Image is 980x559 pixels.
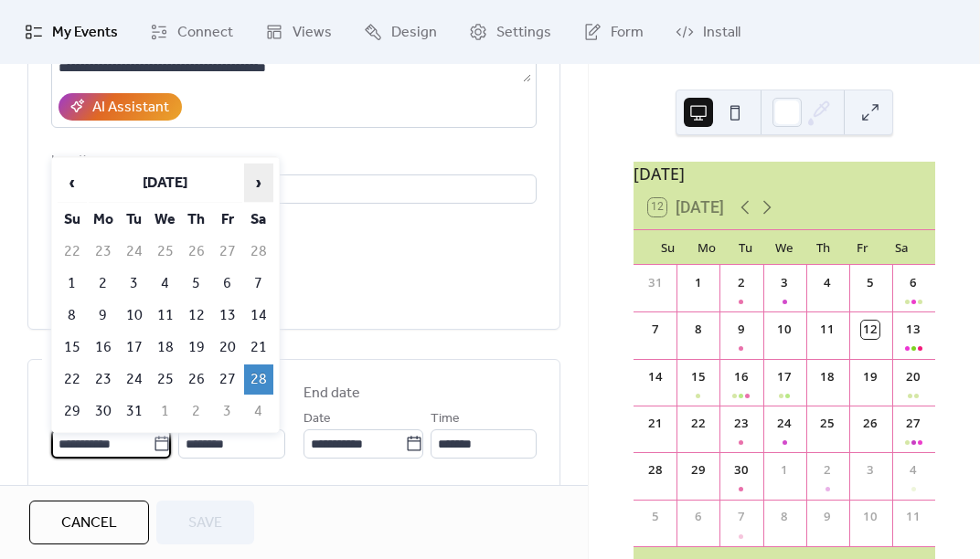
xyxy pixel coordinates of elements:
a: Form [570,7,657,57]
span: All day [73,481,110,503]
span: Settings [496,22,551,44]
div: 13 [905,321,923,339]
td: 1 [58,269,87,299]
td: 28 [244,364,273,395]
a: Connect [136,7,247,57]
div: We [765,230,804,265]
td: 22 [58,364,87,395]
th: We [151,205,180,235]
th: [DATE] [89,163,242,203]
div: 11 [905,508,923,526]
span: Date [304,408,331,430]
div: Tu [726,230,765,265]
td: 23 [89,364,118,395]
span: Install [703,22,740,44]
td: 15 [58,332,87,363]
div: 12 [861,321,879,339]
div: 3 [775,274,794,292]
td: 28 [244,237,273,267]
a: Design [350,7,451,57]
div: 5 [646,508,665,526]
td: 25 [151,237,180,267]
div: 10 [775,321,794,339]
span: ‹ [59,164,86,201]
div: 5 [861,274,879,292]
span: My Events [52,22,118,44]
td: 3 [120,269,149,299]
td: 27 [213,237,242,267]
td: 12 [182,301,211,331]
td: 4 [151,269,180,299]
div: 10 [861,508,879,526]
td: 26 [182,237,211,267]
th: Mo [89,205,118,235]
td: 5 [182,269,211,299]
div: Mo [687,230,727,265]
div: 19 [861,368,879,386]
div: 27 [905,415,923,433]
td: 22 [58,237,87,267]
div: 26 [861,415,879,433]
td: 30 [89,396,118,427]
div: 24 [775,415,794,433]
div: 1 [775,461,794,480]
div: 6 [689,508,708,526]
div: Sa [881,230,921,265]
button: Cancel [29,501,149,544]
td: 19 [182,332,211,363]
span: Design [391,22,437,44]
div: Su [648,230,687,265]
div: 23 [732,415,751,433]
td: 29 [58,396,87,427]
span: Connect [177,22,233,44]
a: My Events [11,7,132,57]
td: 8 [58,301,87,331]
span: Form [611,22,644,44]
div: 30 [732,461,751,480]
div: 31 [646,274,665,292]
div: Th [804,230,843,265]
div: 8 [775,508,794,526]
div: End date [304,383,361,405]
th: Fr [213,205,242,235]
td: 14 [244,301,273,331]
td: 26 [182,364,211,395]
div: AI Assistant [92,97,169,119]
span: Views [293,22,332,44]
div: 9 [818,508,836,526]
a: Settings [455,7,565,57]
a: Install [662,7,754,57]
div: 2 [818,461,836,480]
td: 11 [151,301,180,331]
div: 4 [818,274,836,292]
div: 16 [732,368,751,386]
div: 25 [818,415,836,433]
td: 31 [120,396,149,427]
div: 15 [689,368,708,386]
td: 10 [120,301,149,331]
td: 25 [151,364,180,395]
td: 13 [213,301,242,331]
div: 7 [646,321,665,339]
div: 22 [689,415,708,433]
td: 1 [151,396,180,427]
span: Time [431,408,460,430]
td: 21 [244,332,273,363]
div: 14 [646,368,665,386]
div: 18 [818,368,836,386]
td: 4 [244,396,273,427]
div: [DATE] [634,162,935,185]
div: Fr [843,230,882,265]
div: 17 [775,368,794,386]
div: 29 [689,461,708,480]
div: 6 [905,274,923,292]
td: 16 [89,332,118,363]
div: 2 [732,274,751,292]
div: 9 [732,321,751,339]
div: 7 [732,508,751,526]
div: 1 [689,274,708,292]
td: 24 [120,237,149,267]
span: Cancel [61,512,117,534]
div: 21 [646,415,665,433]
